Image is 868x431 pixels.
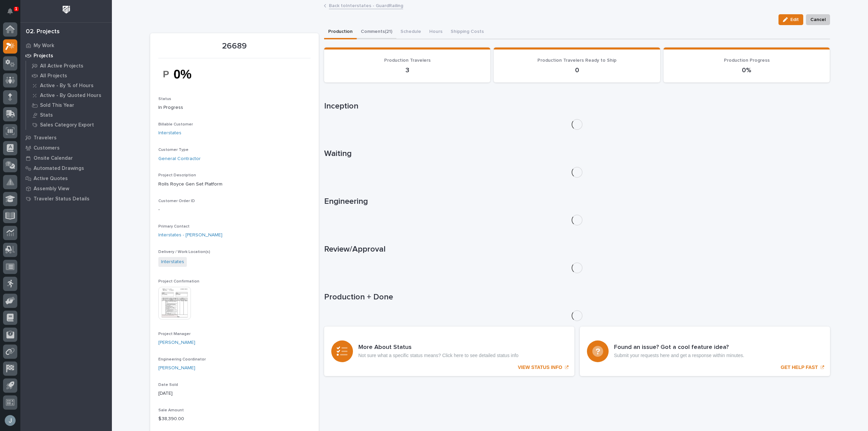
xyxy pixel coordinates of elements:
p: Stats [40,112,53,118]
h1: Production + Done [324,292,830,302]
a: My Work [20,40,112,51]
a: GET HELP FAST [580,327,830,376]
a: Interstates [158,130,181,137]
button: Comments (21) [357,25,396,39]
p: Assembly View [34,186,69,192]
p: Traveler Status Details [34,196,90,202]
p: Travelers [34,135,57,141]
a: [PERSON_NAME] [158,339,195,346]
a: Automated Drawings [20,163,112,173]
h1: Waiting [324,149,830,159]
h3: Found an issue? Got a cool feature idea? [614,344,744,351]
img: Workspace Logo [60,3,73,16]
span: Status [158,97,171,101]
span: Engineering Coordinator [158,357,206,361]
span: Production Progress [724,58,770,63]
a: Active Quotes [20,173,112,183]
p: 3 [332,66,482,74]
a: Active - By Quoted Hours [26,91,112,100]
a: All Active Projects [26,61,112,71]
span: Production Travelers [384,58,431,63]
a: Projects [20,51,112,61]
p: Rolls Royce Gen Set Platform [158,181,311,188]
button: Cancel [806,14,830,25]
p: $ 38,390.00 [158,415,311,423]
button: users-avatar [3,413,17,428]
button: Production [324,25,357,39]
a: General Contractor [158,155,201,162]
span: Primary Contact [158,224,190,229]
span: Sale Amount [158,408,184,412]
a: Stats [26,110,112,120]
a: Interstates [161,258,184,266]
span: Project Confirmation [158,279,199,283]
p: GET HELP FAST [781,365,818,370]
p: [DATE] [158,390,311,397]
span: Customer Type [158,148,189,152]
span: Project Description [158,173,196,177]
p: 26689 [158,41,311,51]
h3: More About Status [358,344,518,351]
a: Sold This Year [26,100,112,110]
p: Sold This Year [40,102,74,109]
p: Not sure what a specific status means? Click here to see detailed status info [358,353,518,358]
a: [PERSON_NAME] [158,365,195,372]
p: Active Quotes [34,176,68,182]
a: Customers [20,143,112,153]
a: Back toInterstates - GuardRailing [329,1,403,9]
p: Onsite Calendar [34,155,73,161]
p: - [158,206,311,213]
a: Assembly View [20,183,112,194]
span: Production Travelers Ready to Ship [537,58,616,63]
p: Automated Drawings [34,165,84,172]
a: Travelers [20,133,112,143]
p: Submit your requests here and get a response within minutes. [614,353,744,358]
p: VIEW STATUS INFO [518,365,562,370]
button: Shipping Costs [447,25,488,39]
p: Active - By Quoted Hours [40,93,101,99]
a: All Projects [26,71,112,80]
span: Edit [790,17,799,23]
button: Edit [778,14,803,25]
a: Traveler Status Details [20,194,112,204]
p: Active - By % of Hours [40,83,94,89]
p: Sales Category Export [40,122,94,128]
h1: Review/Approval [324,244,830,254]
a: Interstates - [PERSON_NAME] [158,232,222,239]
button: Hours [425,25,447,39]
span: Billable Customer [158,122,193,126]
p: 1 [15,6,17,11]
div: 02. Projects [26,28,60,36]
button: Notifications [3,4,17,18]
p: In Progress [158,104,311,111]
h1: Engineering [324,197,830,207]
a: Active - By % of Hours [26,81,112,90]
span: Customer Order ID [158,199,195,203]
p: 0% [672,66,822,74]
h1: Inception [324,101,830,111]
a: Sales Category Export [26,120,112,130]
p: Projects [34,53,53,59]
a: Onsite Calendar [20,153,112,163]
button: Schedule [396,25,425,39]
p: My Work [34,43,54,49]
p: All Active Projects [40,63,83,69]
div: Notifications1 [8,8,17,19]
span: Project Manager [158,332,191,336]
img: snab-Gr_PWu5wJpJjHJAXACCVbZzj7PGcY-_T2i5JGI [158,62,209,86]
p: Customers [34,145,60,151]
span: Cancel [810,16,826,24]
p: 0 [502,66,652,74]
span: Delivery / Work Location(s) [158,250,210,254]
span: Date Sold [158,383,178,387]
a: VIEW STATUS INFO [324,327,574,376]
p: All Projects [40,73,67,79]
